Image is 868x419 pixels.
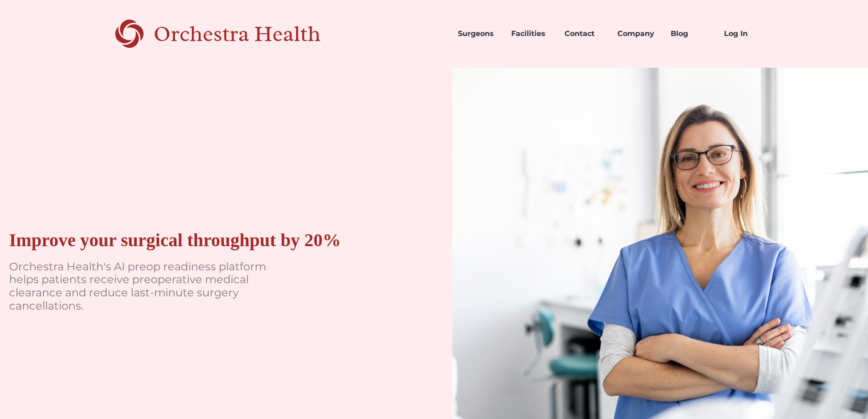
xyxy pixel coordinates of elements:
div: Improve your surgical throughput by 20% [9,229,341,251]
a: Log In [717,18,770,49]
a: Company [610,18,663,49]
a: home [98,18,353,49]
p: Orchestra Health's AI preop readiness platform helps patients receive preoperative medical cleara... [9,260,282,313]
a: Facilities [504,18,557,49]
a: Blog [663,18,717,49]
div: Orchestra Health [154,25,353,43]
a: Contact [557,18,611,49]
a: Surgeons [451,18,504,49]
